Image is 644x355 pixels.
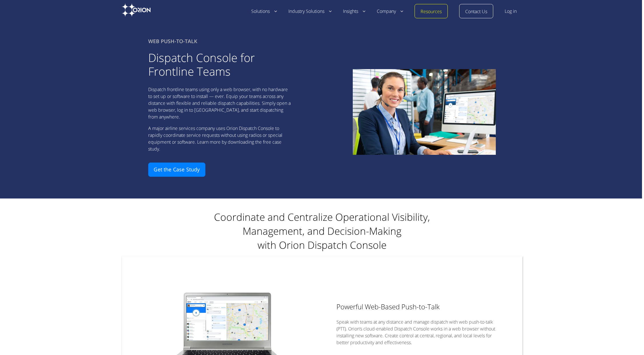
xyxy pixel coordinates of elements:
[343,8,365,15] a: Insights
[288,8,332,15] a: Industry Solutions
[465,8,487,15] a: Contact Us
[148,86,291,120] p: Dispatch frontline teams using only a web browser, with no hardware to set up or software to inst...
[122,3,150,17] img: Orion
[148,51,291,78] h1: Dispatch Console for Frontline Teams
[201,210,444,252] h2: Coordinate and Centralize Operational Visibility, Management, and Decision-Making with Orion Disp...
[505,8,517,15] a: Log in
[377,8,403,15] a: Company
[148,163,205,177] a: Get the Case Study
[148,125,291,152] p: A major airline services company uses Orion Dispatch Console to rapidly coordinate service reques...
[336,300,500,313] h2: Powerful Web-Based Push-to-Talk
[251,8,277,15] a: Solutions
[148,37,291,45] h6: WEB PUSH-TO-TALK
[421,8,442,15] a: Resources
[336,318,500,346] p: Speak with teams at any distance and manage dispatch with web push-to-talk (PTT). Orion’s cloud-e...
